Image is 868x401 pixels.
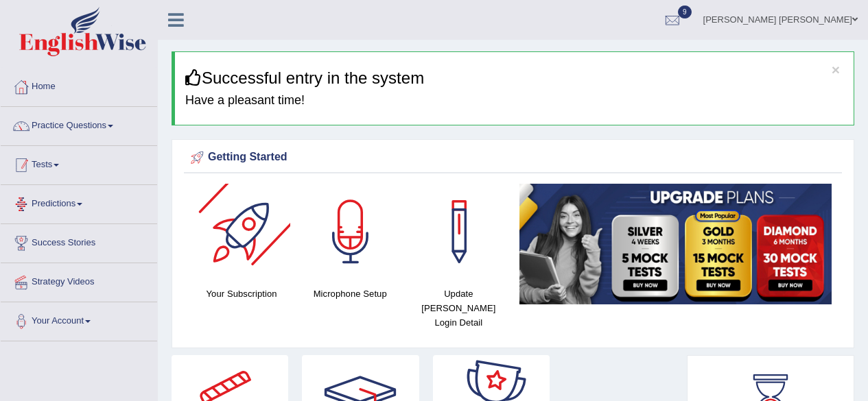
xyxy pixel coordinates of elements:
a: Home [1,68,157,102]
h4: Your Subscription [194,287,289,301]
h4: Have a pleasant time! [185,94,843,108]
button: × [832,62,840,77]
a: Success Stories [1,224,157,258]
span: 9 [678,5,692,19]
img: small5.jpg [519,184,832,304]
h4: Update [PERSON_NAME] Login Detail [411,287,506,330]
a: Tests [1,146,157,180]
div: Getting Started [187,147,838,168]
a: Your Account [1,302,157,337]
h4: Microphone Setup [303,287,397,301]
h3: Successful entry in the system [185,69,843,87]
a: Strategy Videos [1,263,157,297]
a: Predictions [1,185,157,219]
a: Practice Questions [1,107,157,141]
